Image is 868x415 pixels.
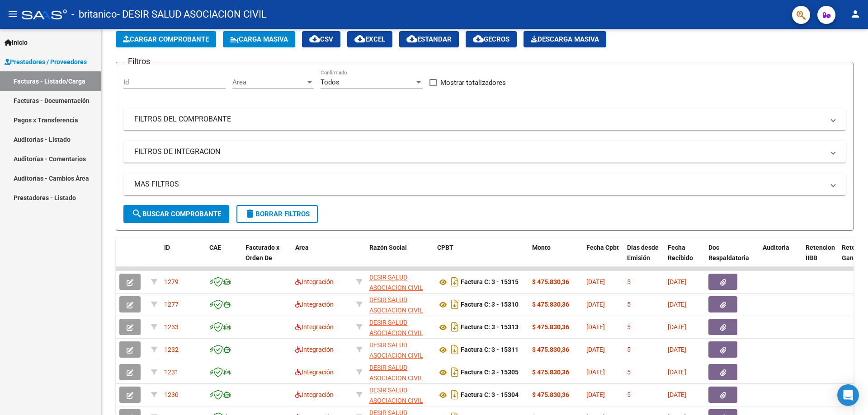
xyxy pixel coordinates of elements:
datatable-header-cell: Fecha Recibido [664,238,705,278]
button: Borrar Filtros [236,205,318,223]
span: Doc Respaldatoria [708,244,749,261]
span: [DATE] [668,278,686,285]
div: Open Intercom Messenger [837,384,859,406]
i: Descargar documento [449,320,461,334]
span: Estandar [406,35,452,43]
span: [DATE] [668,391,686,398]
mat-panel-title: MAS FILTROS [134,179,824,189]
datatable-header-cell: Días desde Emisión [623,238,664,278]
span: [DATE] [586,346,605,353]
mat-icon: person [850,9,861,19]
span: [DATE] [668,323,686,331]
button: Estandar [399,31,459,47]
strong: $ 475.830,36 [532,391,569,398]
div: 30714709344 [369,272,430,291]
datatable-header-cell: ID [160,238,206,278]
span: Area [232,78,306,86]
i: Descargar documento [449,342,461,357]
span: 5 [627,391,631,398]
datatable-header-cell: Facturado x Orden De [242,238,292,278]
button: Buscar Comprobante [123,205,229,223]
span: [DATE] [586,278,605,285]
span: Auditoria [763,244,789,251]
span: Area [295,244,309,251]
span: - DESIR SALUD ASOCIACION CIVIL [117,5,267,24]
span: 5 [627,368,631,376]
span: Facturado x Orden De [245,244,279,261]
button: Gecros [466,31,517,47]
span: Borrar Filtros [245,210,310,218]
span: Integración [295,323,334,331]
span: [DATE] [586,391,605,398]
i: Descargar documento [449,365,461,379]
span: CAE [209,244,221,251]
span: 1233 [164,323,179,331]
span: Fecha Recibido [668,244,693,261]
span: [DATE] [668,346,686,353]
h3: Filtros [123,55,155,68]
mat-expansion-panel-header: MAS FILTROS [123,173,846,195]
mat-panel-title: FILTROS DE INTEGRACION [134,147,824,157]
span: Carga Masiva [230,35,288,43]
strong: Factura C: 3 - 15305 [461,369,519,376]
span: Días desde Emisión [627,244,659,261]
strong: Factura C: 3 - 15304 [461,392,519,399]
span: Buscar Comprobante [132,210,221,218]
span: Integración [295,301,334,308]
span: Retencion IIBB [806,244,835,261]
mat-icon: menu [7,9,18,19]
i: Descargar documento [449,275,461,289]
datatable-header-cell: Auditoria [759,238,802,278]
mat-panel-title: FILTROS DEL COMPROBANTE [134,114,824,124]
span: [DATE] [668,368,686,376]
strong: $ 475.830,36 [532,346,569,353]
button: Carga Masiva [223,31,295,47]
mat-expansion-panel-header: FILTROS DE INTEGRACION [123,141,846,163]
span: 1230 [164,391,179,398]
span: ID [164,244,170,251]
strong: Factura C: 3 - 15310 [461,301,519,308]
span: Integración [295,346,334,353]
span: Integración [295,391,334,398]
i: Descargar documento [449,297,461,312]
app-download-masive: Descarga masiva de comprobantes (adjuntos) [524,31,606,47]
span: Razón Social [369,244,407,251]
span: DESIR SALUD ASOCIACION CIVIL [369,296,423,314]
span: [DATE] [668,301,686,308]
datatable-header-cell: Monto [528,238,583,278]
span: 5 [627,323,631,331]
strong: $ 475.830,36 [532,368,569,376]
mat-icon: delete [245,208,255,219]
span: Integración [295,368,334,376]
span: DESIR SALUD ASOCIACION CIVIL [369,341,423,359]
strong: $ 475.830,36 [532,278,569,285]
datatable-header-cell: Fecha Cpbt [583,238,623,278]
span: Descarga Masiva [531,35,599,43]
span: Cargar Comprobante [123,35,209,43]
strong: $ 475.830,36 [532,301,569,308]
span: 1231 [164,368,179,376]
mat-icon: cloud_download [309,33,320,44]
span: [DATE] [586,323,605,331]
datatable-header-cell: Doc Respaldatoria [705,238,759,278]
mat-icon: search [132,208,142,219]
span: 1279 [164,278,179,285]
strong: Factura C: 3 - 15315 [461,279,519,286]
span: Monto [532,244,551,251]
div: 30714709344 [369,317,430,336]
datatable-header-cell: CAE [206,238,242,278]
span: DESIR SALUD ASOCIACION CIVIL [369,364,423,382]
span: Integración [295,278,334,285]
span: [DATE] [586,301,605,308]
span: 5 [627,278,631,285]
button: Cargar Comprobante [116,31,216,47]
div: 30714709344 [369,340,430,359]
span: DESIR SALUD ASOCIACION CIVIL [369,387,423,404]
datatable-header-cell: Area [292,238,353,278]
span: DESIR SALUD ASOCIACION CIVIL [369,319,423,336]
mat-icon: cloud_download [406,33,417,44]
i: Descargar documento [449,387,461,402]
button: EXCEL [347,31,392,47]
span: [DATE] [586,368,605,376]
span: Todos [321,78,340,86]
